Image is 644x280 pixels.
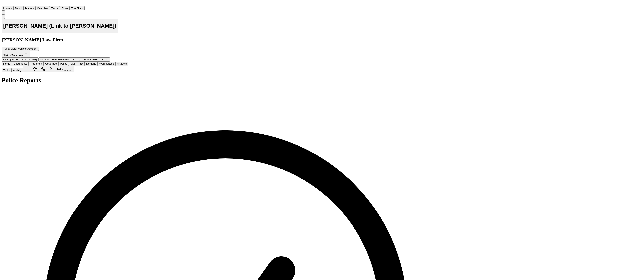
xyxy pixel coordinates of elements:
[40,58,51,61] span: Location :
[10,58,19,61] span: [DATE]
[35,6,50,10] button: Overview
[35,6,50,10] a: Overview
[70,6,85,10] button: The Flock
[70,6,85,10] a: The Flock
[38,57,110,62] button: Edit Location: Austin, TX
[23,66,31,72] button: Add Task
[2,6,13,10] a: Intakes
[2,37,449,43] h2: [PERSON_NAME] Law Firm
[3,54,12,57] span: Status:
[24,6,35,10] a: Matters
[2,6,13,10] button: Intakes
[2,77,449,84] h1: Police Reports
[117,62,127,65] span: Artifacts
[3,47,10,50] span: Type :
[50,6,60,10] button: Tasks
[39,66,47,72] button: Make a Call
[2,19,118,33] button: Edit matter name
[10,47,37,50] span: Motor Vehicle Accident
[2,51,30,57] button: Change status from Treatment
[99,62,114,65] span: Workspaces
[55,66,74,72] button: Assistant
[3,62,10,65] span: Home
[24,6,35,10] button: Matters
[14,62,27,65] span: Documents
[2,15,5,19] button: Copy Matter ID
[31,66,39,72] button: Create Immediate Task
[45,62,57,65] span: Coverage
[20,57,38,62] button: Edit SOL: 2027-04-24
[13,6,24,10] a: Day 1
[2,2,6,5] img: Finch Logo
[3,58,9,61] span: DOL :
[2,47,39,51] button: Edit Type: Motor Vehicle Accident
[29,58,37,61] span: [DATE]
[2,68,12,72] button: Tasks
[61,69,72,72] span: Assistant
[52,58,108,61] span: [GEOGRAPHIC_DATA], [GEOGRAPHIC_DATA]
[60,6,70,10] button: Firms
[79,62,83,65] span: Fax
[12,54,24,57] span: Treatment
[86,62,96,65] span: Demand
[2,57,20,62] button: Edit DOL: 2025-04-24
[3,23,116,29] h1: [PERSON_NAME] (Link to [PERSON_NAME])
[60,62,67,65] span: Police
[30,62,42,65] span: Treatment
[22,58,28,61] span: SOL :
[12,68,23,72] button: Activity
[60,6,70,10] a: Firms
[13,6,24,10] button: Day 1
[2,3,6,6] a: Home
[50,6,60,10] a: Tasks
[70,62,75,65] span: Mail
